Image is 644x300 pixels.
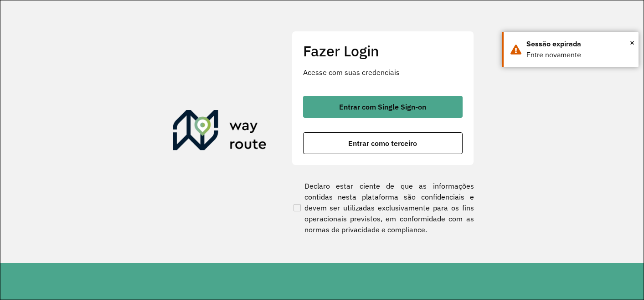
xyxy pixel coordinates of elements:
[292,180,474,235] label: Declaro estar ciente de que as informações contidas nesta plataforma são confidenciais e devem se...
[630,36,634,50] button: Close
[339,103,426,110] span: Entrar com Single Sign-on
[303,67,463,78] p: Acesse com suas credenciais
[303,42,463,60] h2: Fazer Login
[303,96,463,118] button: button
[526,39,632,50] div: Sessão expirada
[526,50,632,60] div: Entre novamente
[303,132,463,154] button: button
[630,36,634,50] span: ×
[348,140,417,147] span: Entrar como terceiro
[173,110,267,154] img: Roteirizador AmbevTech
